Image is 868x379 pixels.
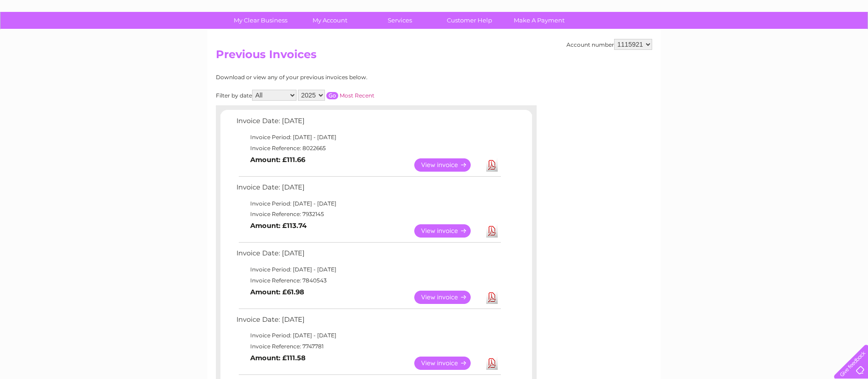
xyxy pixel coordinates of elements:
div: Filter by date [216,90,456,101]
b: Amount: £113.74 [250,222,307,230]
a: Download [486,357,498,370]
td: Invoice Date: [DATE] [234,181,502,198]
a: Blog [788,39,802,46]
h2: Previous Invoices [216,48,652,65]
td: Invoice Date: [DATE] [234,247,502,264]
a: Telecoms [755,39,783,46]
b: Amount: £111.58 [250,354,306,362]
a: Download [486,158,498,172]
a: My Clear Business [223,12,298,29]
a: Download [486,224,498,238]
a: Contact [807,39,830,46]
a: View [414,291,482,304]
td: Invoice Reference: 8022665 [234,143,502,154]
td: Invoice Date: [DATE] [234,314,502,330]
a: View [414,357,482,370]
td: Invoice Reference: 7932145 [234,209,502,220]
td: Invoice Period: [DATE] - [DATE] [234,132,502,143]
div: Clear Business is a trading name of Verastar Limited (registered in [GEOGRAPHIC_DATA] No. 3667643... [218,5,651,44]
a: Most Recent [340,92,374,99]
b: Amount: £111.66 [250,156,305,164]
td: Invoice Reference: 7840543 [234,275,502,286]
td: Invoice Period: [DATE] - [DATE] [234,198,502,209]
td: Invoice Period: [DATE] - [DATE] [234,264,502,275]
td: Invoice Period: [DATE] - [DATE] [234,330,502,341]
a: View [414,224,482,238]
td: Invoice Date: [DATE] [234,115,502,132]
img: logo.png [30,24,77,52]
div: Download or view any of your previous invoices below. [216,74,456,81]
a: Make A Payment [501,12,577,29]
div: Account number [566,39,652,50]
b: Amount: £61.98 [250,288,304,296]
a: Log out [838,39,859,46]
a: Customer Help [432,12,507,29]
a: Energy [730,39,750,46]
a: Water [707,39,724,46]
a: My Account [292,12,368,29]
a: View [414,158,482,172]
td: Invoice Reference: 7747781 [234,341,502,352]
a: Download [486,291,498,304]
a: Services [362,12,438,29]
a: 0333 014 3131 [695,5,758,16]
